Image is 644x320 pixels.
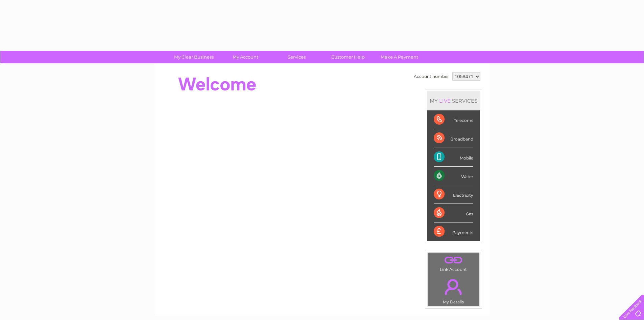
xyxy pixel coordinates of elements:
[320,51,376,63] a: Customer Help
[217,51,273,63] a: My Account
[412,71,451,82] td: Account number
[434,148,473,167] div: Mobile
[166,51,222,63] a: My Clear Business
[269,51,325,63] a: Services
[438,98,452,104] div: LIVE
[427,273,480,306] td: My Details
[429,254,478,266] a: .
[434,167,473,185] div: Water
[434,222,473,241] div: Payments
[434,204,473,222] div: Gas
[434,185,473,204] div: Electricity
[427,91,480,110] div: MY SERVICES
[434,129,473,148] div: Broadband
[427,252,480,274] td: Link Account
[372,51,427,63] a: Make A Payment
[434,110,473,129] div: Telecoms
[429,275,478,299] a: .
